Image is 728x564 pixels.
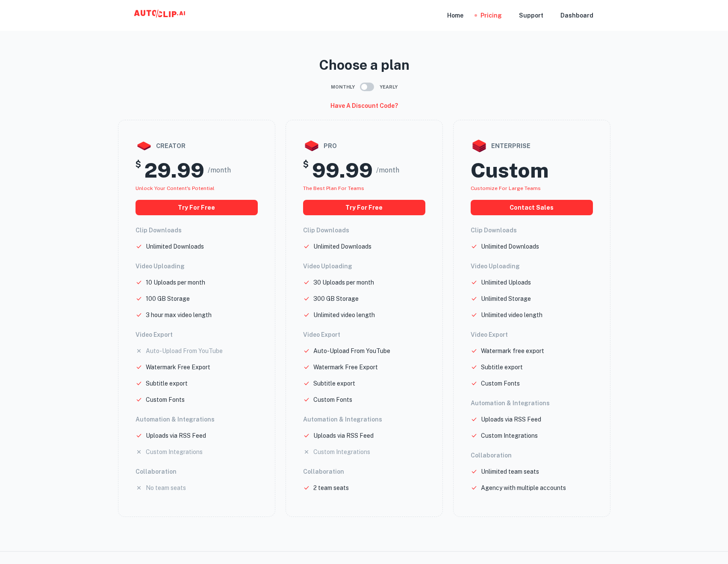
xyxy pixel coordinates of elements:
h2: 99.99 [312,158,373,183]
p: Subtitle export [313,379,355,388]
span: The best plan for teams [303,185,364,191]
h6: Automation & Integrations [136,415,258,424]
p: Choose a plan [118,55,610,75]
p: Unlimited Storage [481,294,531,303]
h5: $ [136,158,141,183]
span: Monthly [331,83,355,91]
h6: Video Export [136,330,258,339]
p: Subtitle export [146,379,188,388]
h2: Custom [471,158,548,183]
p: Agency with multiple accounts [481,483,566,493]
h6: Clip Downloads [471,226,593,235]
div: enterprise [471,137,593,154]
p: Auto-Upload From YouTube [313,346,390,356]
h6: Collaboration [136,467,258,476]
button: Try for free [303,200,425,215]
p: Unlimited team seats [481,467,539,476]
p: Unlimited Downloads [146,242,204,251]
p: No team seats [146,483,186,493]
button: Try for free [136,200,258,215]
h6: Automation & Integrations [303,415,425,424]
p: Unlimited video length [481,310,542,320]
p: Watermark Free Export [313,362,378,372]
p: Unlimited video length [313,310,375,320]
p: Uploads via RSS Feed [146,431,206,440]
h6: Clip Downloads [136,226,258,235]
h6: Have a discount code? [330,101,398,110]
p: Watermark free export [481,346,544,356]
p: Unlimited Downloads [481,242,539,251]
h6: Video Uploading [303,261,425,271]
h6: Video Uploading [136,261,258,271]
p: Watermark Free Export [146,362,210,372]
p: 30 Uploads per month [313,278,374,287]
p: Uploads via RSS Feed [481,415,541,424]
p: Custom Fonts [146,395,185,404]
p: 10 Uploads per month [146,278,205,287]
p: Custom Fonts [313,395,352,404]
h6: Video Export [471,330,593,339]
h6: Collaboration [303,467,425,476]
span: /month [208,165,231,175]
p: Custom Integrations [313,447,370,457]
div: creator [136,137,258,154]
h6: Collaboration [471,451,593,460]
p: Custom Integrations [146,447,203,457]
p: Unlimited Downloads [313,242,371,251]
h6: Video Export [303,330,425,339]
p: 2 team seats [313,483,349,493]
p: Unlimited Uploads [481,278,531,287]
p: 3 hour max video length [146,310,212,320]
p: Auto-Upload From YouTube [146,346,223,356]
span: Unlock your Content's potential [136,185,215,191]
button: Contact Sales [471,200,593,215]
h6: Automation & Integrations [471,398,593,408]
h2: 29.99 [144,158,204,183]
p: Subtitle export [481,362,523,372]
span: Yearly [380,83,398,91]
p: 100 GB Storage [146,294,190,303]
div: pro [303,137,425,154]
p: Custom Fonts [481,379,520,388]
p: 300 GB Storage [313,294,359,303]
h6: Video Uploading [471,261,593,271]
span: /month [376,165,399,175]
h5: $ [303,158,309,183]
span: Customize for large teams [471,185,541,191]
h6: Clip Downloads [303,226,425,235]
p: Custom Integrations [481,431,538,440]
p: Uploads via RSS Feed [313,431,374,440]
button: Have a discount code? [327,98,401,113]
